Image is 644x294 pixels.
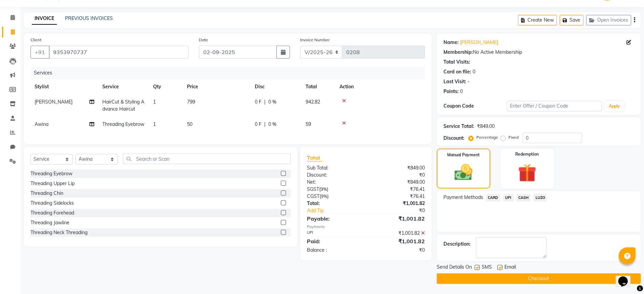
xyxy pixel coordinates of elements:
div: Name: [443,39,459,46]
span: Total [307,154,323,161]
span: SMS [482,264,492,272]
label: Manual Payment [447,152,480,158]
div: Service Total: [443,123,474,130]
th: Disc [251,79,302,94]
div: Last Visit: [443,78,466,85]
span: 9% [320,186,327,192]
th: Qty [149,79,183,94]
img: _cash.svg [449,162,478,183]
div: 0 [473,68,475,75]
span: CARD [486,194,500,202]
div: Total Visits: [443,59,470,66]
th: Service [98,79,149,94]
div: Threading Sidelocks [30,200,74,207]
a: INVOICE [32,13,57,25]
div: Sub Total: [302,164,366,172]
div: Points: [443,88,459,95]
span: 0 % [268,121,276,128]
div: Threading Neck Threading [30,229,87,236]
iframe: chat widget [616,267,637,287]
span: SGST [307,186,319,192]
div: No Active Membership [443,49,634,56]
span: 0 F [255,98,262,106]
div: ₹76.41 [366,193,430,200]
button: Create New [518,15,557,25]
span: Send Details On [437,264,472,272]
button: +91 [30,46,49,59]
div: ₹76.41 [366,186,430,193]
div: Payable: [302,214,366,223]
span: 50 [187,121,192,127]
div: Description: [443,241,471,248]
div: ₹0 [366,247,430,254]
div: ₹849.00 [366,164,430,172]
div: ₹1,001.82 [366,237,430,245]
span: | [264,121,266,128]
span: CASH [516,194,531,202]
span: CGST [307,193,319,199]
a: Add Tip [302,207,377,214]
div: ₹1,001.82 [366,230,430,237]
input: Enter Offer / Coupon Code [507,101,602,111]
div: Payments [307,224,425,230]
label: Fixed [508,134,519,140]
div: 0 [460,88,463,95]
span: Payment Methods [443,194,483,201]
div: ( ) [302,193,366,200]
div: Net: [302,179,366,186]
div: Card on file: [443,68,471,75]
span: 0 % [268,98,276,106]
span: 0 F [255,121,262,128]
a: PREVIOUS INVOICES [65,15,113,21]
div: Paid: [302,237,366,245]
div: Threading Forehead [30,209,74,217]
input: Search by Name/Mobile/Email/Code [49,46,189,59]
label: Invoice Number [300,37,330,43]
th: Price [183,79,251,94]
div: ₹849.00 [477,123,495,130]
span: LUZO [533,194,547,202]
div: - [468,78,470,85]
th: Action [335,79,425,94]
th: Stylist [30,79,98,94]
span: Threading Eyebrow [102,121,144,127]
div: UPI [302,230,366,237]
span: 1 [153,121,156,127]
th: Total [302,79,335,94]
div: Threading Chin [30,190,63,197]
button: Save [560,15,583,25]
label: Redemption [515,151,539,157]
div: ₹1,001.82 [366,200,430,207]
div: Total: [302,200,366,207]
button: Open Invoices [586,15,631,25]
img: _gift.svg [512,161,542,184]
div: Threading Upper Lip [30,180,75,187]
span: UPI [503,194,514,202]
div: ₹1,001.82 [366,214,430,223]
input: Search or Scan [123,154,291,164]
span: 59 [306,121,311,127]
label: Date [199,37,208,43]
span: 1 [153,99,156,105]
button: Apply [605,101,624,111]
div: Threading Jawline [30,219,69,226]
a: [PERSON_NAME] [460,39,498,46]
div: ₹849.00 [366,179,430,186]
div: ₹0 [376,207,430,214]
div: Discount: [443,135,464,142]
label: Client [30,37,41,43]
span: | [264,98,266,106]
span: 799 [187,99,195,105]
span: 942.82 [306,99,320,105]
span: [PERSON_NAME] [35,99,72,105]
div: Services [31,67,430,79]
div: ₹0 [366,172,430,179]
span: Email [504,264,516,272]
div: Balance : [302,247,366,254]
span: 9% [321,194,327,199]
div: Threading Eyebrow [30,170,72,177]
label: Percentage [476,134,498,140]
span: Awina [35,121,48,127]
span: HairCut & Styling Advance Haircut [102,99,144,112]
div: Coupon Code [443,103,507,110]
